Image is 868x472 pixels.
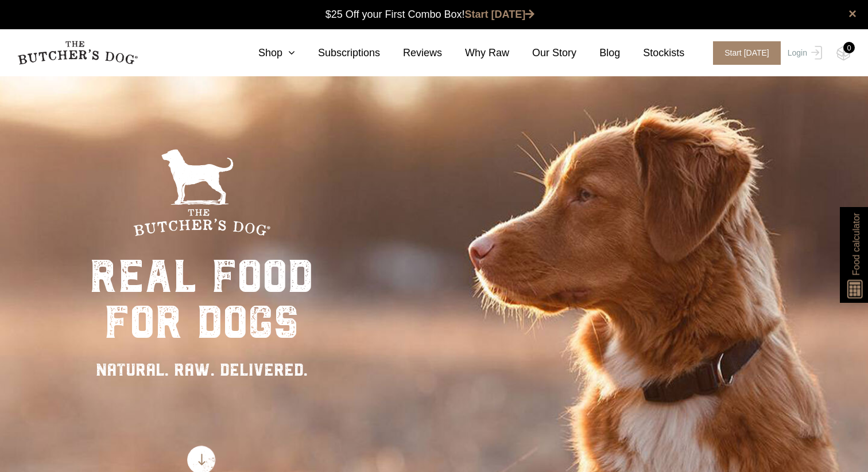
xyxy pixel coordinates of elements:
[380,45,442,61] a: Reviews
[785,41,822,65] a: Login
[836,46,851,61] img: TBD_Cart-Empty.png
[713,41,781,65] span: Start [DATE]
[90,253,313,345] div: real food for dogs
[576,45,620,61] a: Blog
[620,45,684,61] a: Stockists
[509,45,576,61] a: Our Story
[849,213,863,275] span: Food calculator
[465,9,535,20] a: Start [DATE]
[90,357,313,383] div: NATURAL. RAW. DELIVERED.
[295,45,380,61] a: Subscriptions
[702,41,785,65] a: Start [DATE]
[235,45,295,61] a: Shop
[442,45,509,61] a: Why Raw
[848,7,857,21] a: close
[843,42,855,53] div: 0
